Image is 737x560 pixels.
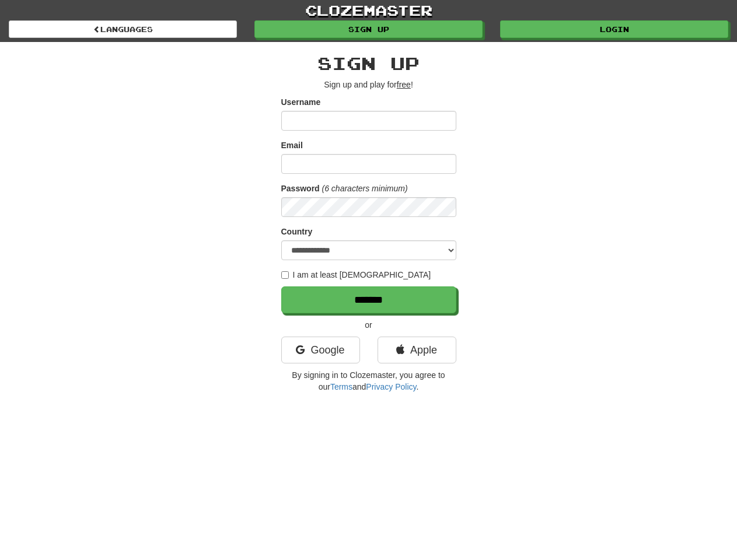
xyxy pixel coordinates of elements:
a: Languages [9,20,237,38]
p: Sign up and play for ! [281,79,456,90]
a: Login [500,20,728,38]
a: Sign up [254,20,483,38]
p: By signing in to Clozemaster, you agree to our and . [281,369,456,393]
input: I am at least [DEMOGRAPHIC_DATA] [281,271,289,279]
u: free [397,80,411,89]
label: Email [281,139,303,151]
a: Terms [330,382,352,391]
label: Password [281,183,320,194]
label: Username [281,96,321,108]
a: Privacy Policy [366,382,416,391]
h2: Sign up [281,54,456,73]
em: (6 characters minimum) [322,184,408,193]
a: Google [281,337,360,363]
a: Apple [378,337,456,363]
p: or [281,319,456,331]
label: Country [281,226,313,237]
label: I am at least [DEMOGRAPHIC_DATA] [281,269,431,281]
